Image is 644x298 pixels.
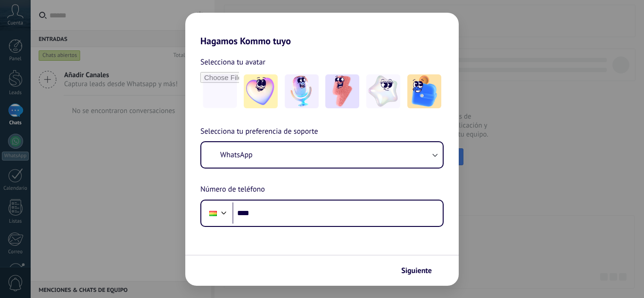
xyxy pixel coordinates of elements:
[325,74,359,108] img: -3.jpeg
[200,184,265,196] span: Número de teléfono
[185,13,459,47] h2: Hagamos Kommo tuyo
[397,263,445,279] button: Siguiente
[200,56,265,68] span: Selecciona tu avatar
[244,74,278,108] img: -1.jpeg
[200,126,318,138] span: Selecciona tu preferencia de soporte
[401,267,432,274] span: Siguiente
[201,142,443,168] button: WhatsApp
[407,74,441,108] img: -5.jpeg
[285,74,319,108] img: -2.jpeg
[204,203,222,223] div: Bolivia: + 591
[220,150,253,160] span: WhatsApp
[366,74,400,108] img: -4.jpeg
